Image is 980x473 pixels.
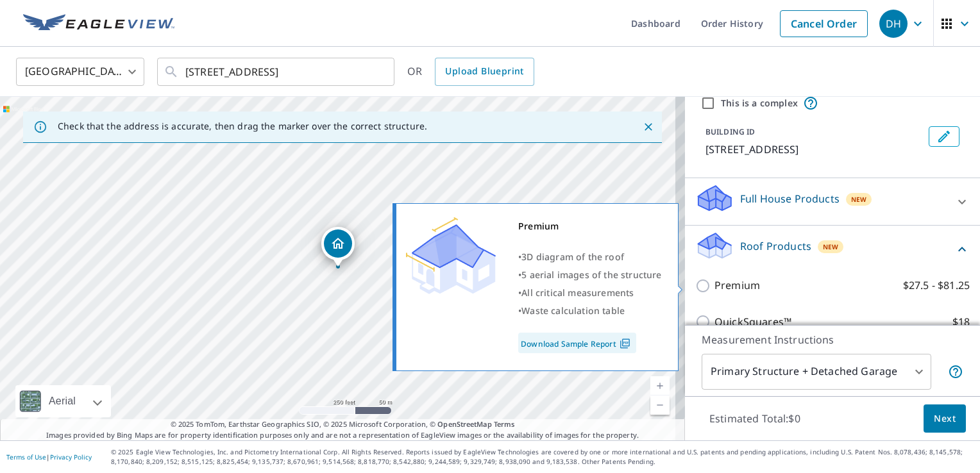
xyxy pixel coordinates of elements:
[6,452,46,461] a: Terms of Use
[705,126,755,137] p: BUILDING ID
[695,183,970,220] div: Full House ProductsNew
[714,314,791,330] p: QuickSquares™
[518,302,662,320] div: •
[171,419,515,430] span: © 2025 TomTom, Earthstar Geographics SIO, © 2025 Microsoft Corporation, ©
[650,376,670,395] a: Current Level 17, Zoom In
[445,63,523,79] span: Upload Blueprint
[740,191,840,206] p: Full House Products
[518,284,662,302] div: •
[6,453,92,461] p: |
[851,194,867,204] span: New
[879,10,908,38] div: DH
[437,419,491,429] a: OpenStreetMap
[780,10,868,37] a: Cancel Order
[952,314,970,330] p: $18
[521,269,661,281] span: 5 aerial images of the structure
[45,385,80,417] div: Aerial
[518,248,662,266] div: •
[50,452,92,461] a: Privacy Policy
[699,404,811,433] p: Estimated Total: $0
[616,338,634,349] img: Pdf Icon
[934,411,956,427] span: Next
[521,304,625,317] span: Waste calculation table
[640,119,657,135] button: Close
[494,419,515,429] a: Terms
[702,332,963,347] p: Measurement Instructions
[58,120,427,132] p: Check that the address is accurate, then drag the marker over the correct structure.
[948,364,963,379] span: Your report will include the primary structure and a detached garage if one exists.
[406,217,496,294] img: Premium
[518,217,662,235] div: Premium
[321,227,355,267] div: Dropped pin, building 1, Residential property, 221 Chestnut St Seekonk, MA 02771
[23,14,174,33] img: EV Logo
[924,404,966,433] button: Next
[705,142,924,157] p: [STREET_ADDRESS]
[521,251,624,263] span: 3D diagram of the roof
[521,286,634,299] span: All critical measurements
[702,354,931,390] div: Primary Structure + Detached Garage
[435,58,534,86] a: Upload Blueprint
[518,266,662,284] div: •
[185,54,368,90] input: Search by address or latitude-longitude
[407,58,534,86] div: OR
[518,333,636,353] a: Download Sample Report
[714,278,760,294] p: Premium
[929,126,959,147] button: Edit building 1
[695,231,970,267] div: Roof ProductsNew
[721,97,798,110] label: This is a complex
[650,395,670,415] a: Current Level 17, Zoom Out
[15,385,111,417] div: Aerial
[903,278,970,294] p: $27.5 - $81.25
[16,54,144,90] div: [GEOGRAPHIC_DATA]
[823,242,839,252] span: New
[740,238,811,254] p: Roof Products
[111,447,974,467] p: © 2025 Eagle View Technologies, Inc. and Pictometry International Corp. All Rights Reserved. Repo...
